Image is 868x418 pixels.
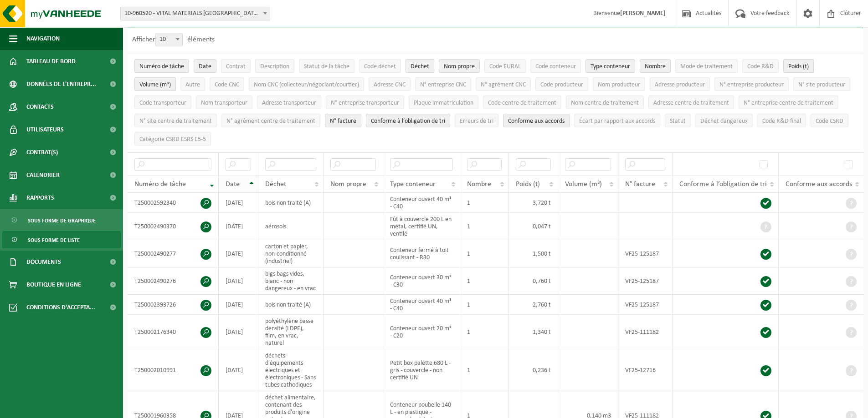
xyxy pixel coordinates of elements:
[134,59,189,73] button: Numéro de tâcheNuméro de tâche: Activate to remove sorting
[460,267,509,295] td: 1
[509,213,558,240] td: 0,047 t
[2,212,121,229] a: Sous forme de graphique
[460,118,493,125] span: Erreurs de tri
[700,118,748,125] span: Déchet dangereux
[196,96,252,109] button: Nom transporteurNom transporteur: Activate to sort
[747,63,774,70] span: Code R&D
[132,36,215,43] label: Afficher éléments
[508,118,565,125] span: Conforme aux accords
[219,315,258,349] td: [DATE]
[364,63,396,70] span: Code déchet
[219,193,258,213] td: [DATE]
[374,81,406,88] span: Adresse CNC
[618,349,673,391] td: VF25-12716
[330,181,366,188] span: Nom propre
[411,63,429,70] span: Déchet
[257,96,321,109] button: Adresse transporteurAdresse transporteur: Activate to sort
[26,141,58,164] span: Contrat(s)
[467,181,491,188] span: Nombre
[226,181,240,188] span: Date
[618,315,673,349] td: VF25-111182
[383,213,460,240] td: Fût à couvercle 200 L en métal, certifié UN, ventilé
[134,96,191,109] button: Code transporteurCode transporteur: Activate to sort
[325,114,361,127] button: N° factureN° facture: Activate to sort
[26,251,61,273] span: Documents
[128,295,219,315] td: T250002393726
[199,63,211,70] span: Date
[219,349,258,391] td: [DATE]
[26,96,54,118] span: Contacts
[26,296,95,319] span: Conditions d'accepta...
[476,77,531,91] button: N° agrément CNCN° agrément CNC: Activate to sort
[201,100,247,106] span: Nom transporteur
[415,77,471,91] button: N° entreprise CNCN° entreprise CNC: Activate to sort
[566,96,644,109] button: Nom centre de traitementNom centre de traitement: Activate to sort
[444,63,475,70] span: Nom propre
[249,77,364,91] button: Nom CNC (collecteur/négociant/courtier)Nom CNC (collecteur/négociant/courtier): Activate to sort
[139,136,206,143] span: Catégorie CSRD ESRS E5-5
[383,240,460,267] td: Conteneur fermé à toit coulissant - R30
[155,33,183,46] span: 10
[586,59,635,73] button: Type conteneurType conteneur: Activate to sort
[26,118,64,141] span: Utilisateurs
[620,10,666,17] strong: [PERSON_NAME]
[489,63,521,70] span: Code EURAL
[460,213,509,240] td: 1
[215,81,239,88] span: Code CNC
[219,267,258,295] td: [DATE]
[786,181,852,188] span: Conforme aux accords
[414,100,473,106] span: Plaque immatriculation
[593,77,645,91] button: Nom producteurNom producteur: Activate to sort
[488,100,556,106] span: Code centre de traitement
[695,114,753,127] button: Déchet dangereux : Activate to sort
[650,77,710,91] button: Adresse producteurAdresse producteur: Activate to sort
[139,63,184,70] span: Numéro de tâche
[535,77,588,91] button: Code producteurCode producteur: Activate to sort
[655,81,705,88] span: Adresse producteur
[509,295,558,315] td: 2,760 t
[326,96,404,109] button: N° entreprise transporteurN° entreprise transporteur: Activate to sort
[383,315,460,349] td: Conteneur ouvert 20 m³ - C20
[591,63,630,70] span: Type conteneur
[574,114,660,127] button: Écart par rapport aux accordsÉcart par rapport aux accords: Activate to sort
[28,212,96,229] span: Sous forme de graphique
[128,349,219,391] td: T250002010991
[219,295,258,315] td: [DATE]
[788,63,809,70] span: Poids (t)
[455,114,498,127] button: Erreurs de triErreurs de tri: Activate to sort
[460,295,509,315] td: 1
[258,213,324,240] td: aérosols
[390,181,436,188] span: Type conteneur
[128,193,219,213] td: T250002592340
[420,81,466,88] span: N° entreprise CNC
[258,295,324,315] td: bois non traité (A)
[26,186,54,209] span: Rapports
[265,181,286,188] span: Déchet
[798,81,845,88] span: N° site producteur
[260,63,289,70] span: Description
[460,315,509,349] td: 1
[134,181,186,188] span: Numéro de tâche
[509,267,558,295] td: 0,760 t
[783,59,814,73] button: Poids (t)Poids (t): Activate to sort
[219,213,258,240] td: [DATE]
[366,114,450,127] button: Conforme à l’obligation de tri : Activate to sort
[645,63,666,70] span: Nombre
[139,118,212,125] span: N° site centre de traitement
[744,100,833,106] span: N° entreprise centre de traitement
[194,59,216,73] button: DateDate: Activate to sort
[304,63,349,70] span: Statut de la tâche
[409,96,478,109] button: Plaque immatriculationPlaque immatriculation: Activate to sort
[665,114,691,127] button: StatutStatut: Activate to sort
[762,118,801,125] span: Code R&D final
[618,267,673,295] td: VF25-125187
[26,164,60,186] span: Calendrier
[565,181,602,188] span: Volume (m³)
[742,59,779,73] button: Code R&DCode R&amp;D: Activate to sort
[26,73,96,96] span: Données de l'entrepr...
[680,63,733,70] span: Mode de traitement
[719,81,784,88] span: N° entreprise producteur
[371,118,445,125] span: Conforme à l’obligation de tri
[516,181,540,188] span: Poids (t)
[185,81,200,88] span: Autre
